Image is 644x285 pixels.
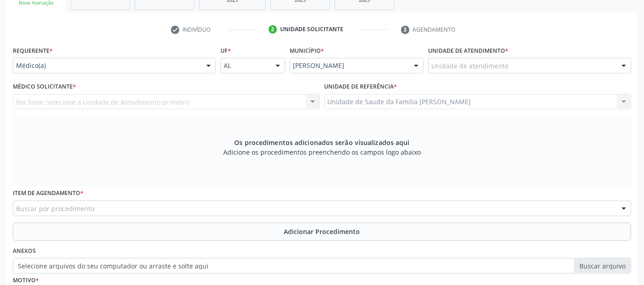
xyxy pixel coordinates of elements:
label: Município [290,44,324,58]
button: Adicionar Procedimento [13,223,631,241]
label: Requerente [13,44,53,58]
label: UF [220,44,231,58]
span: Adicione os procedimentos preenchendo os campos logo abaixo [223,147,421,157]
span: Unidade de atendimento [431,61,508,71]
span: Os procedimentos adicionados serão visualizados aqui [234,138,409,147]
label: Unidade de atendimento [428,44,508,58]
label: Item de agendamento [13,186,83,201]
span: AL [224,61,266,70]
div: Unidade solicitante [280,25,343,34]
span: Médico(a) [16,61,197,70]
label: Unidade de referência [325,80,397,94]
span: Buscar por procedimento [16,204,94,213]
label: Médico Solicitante [13,80,76,94]
div: 2 [269,25,277,34]
span: [PERSON_NAME] [293,61,405,70]
span: Adicionar Procedimento [284,227,360,236]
